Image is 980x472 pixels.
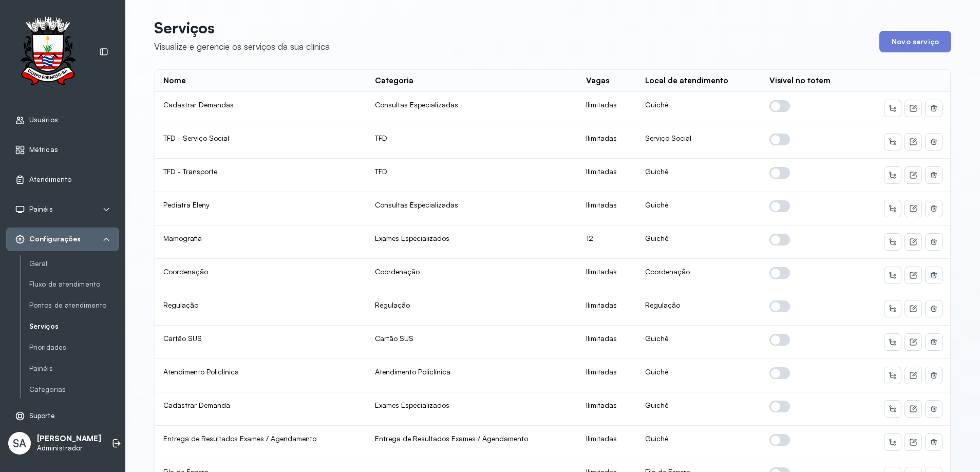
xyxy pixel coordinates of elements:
p: Serviços [154,18,330,37]
div: Exames Especializados [375,401,570,410]
td: Cadastrar Demanda [155,392,367,426]
div: Consultas Especializadas [375,200,570,210]
div: Local de atendimento [645,76,728,86]
div: Regulação [375,300,570,310]
a: Pontos de atendimento [29,301,119,310]
td: Guichê [637,359,761,392]
td: Mamografia [155,225,367,259]
a: Prioridades [29,341,119,354]
td: Ilimitadas [578,92,637,125]
td: Ilimitadas [578,159,637,192]
td: Ilimitadas [578,426,637,459]
div: TFD [375,134,570,143]
td: Guichê [637,426,761,459]
a: Fluxo de atendimento [29,278,119,291]
a: Métricas [15,145,110,155]
div: Visível no totem [769,76,831,86]
img: Logotipo do estabelecimento [11,16,85,88]
span: Suporte [29,411,55,420]
td: Pediatra Eleny [155,192,367,225]
a: Categorias [29,383,119,396]
a: Atendimento [15,175,110,185]
span: Atendimento [29,175,71,184]
span: Métricas [29,145,58,154]
a: Fluxo de atendimento [29,280,119,289]
a: Categorias [29,385,119,394]
span: Configurações [29,235,81,243]
a: Geral [29,257,119,270]
td: Coordenação [637,259,761,292]
td: Ilimitadas [578,392,637,426]
td: TFD - Serviço Social [155,125,367,159]
a: Painéis [29,364,119,373]
a: Prioridades [29,343,119,352]
td: Ilimitadas [578,125,637,159]
div: Consultas Especializadas [375,100,570,109]
div: TFD [375,167,570,176]
div: Atendimento Policlínica [375,367,570,376]
div: Categoria [375,76,413,86]
td: Ilimitadas [578,259,637,292]
a: Geral [29,259,119,268]
td: Cartão SUS [155,326,367,359]
span: Painéis [29,205,53,214]
td: Atendimento Policlínica [155,359,367,392]
div: Cartão SUS [375,334,570,343]
td: Coordenação [155,259,367,292]
td: 12 [578,225,637,259]
td: TFD - Transporte [155,159,367,192]
td: Guichê [637,192,761,225]
a: Serviços [29,322,119,331]
div: Entrega de Resultados Exames / Agendamento [375,434,570,443]
td: Guichê [637,326,761,359]
td: Regulação [155,292,367,326]
td: Entrega de Resultados Exames / Agendamento [155,426,367,459]
td: Ilimitadas [578,192,637,225]
div: Nome [163,76,186,86]
p: [PERSON_NAME] [37,434,101,444]
p: Administrador [37,444,101,452]
span: Usuários [29,116,58,124]
td: Cadastrar Demandas [155,92,367,125]
div: Exames Especializados [375,234,570,243]
a: Pontos de atendimento [29,299,119,312]
td: Guichê [637,392,761,426]
button: Novo serviço [879,31,951,52]
a: Painéis [29,362,119,375]
div: Vagas [586,76,609,86]
a: Usuários [15,115,110,125]
td: Ilimitadas [578,359,637,392]
td: Guichê [637,159,761,192]
td: Guichê [637,225,761,259]
td: Guichê [637,92,761,125]
td: Regulação [637,292,761,326]
td: Ilimitadas [578,326,637,359]
div: Visualize e gerencie os serviços da sua clínica [154,41,330,52]
a: Serviços [29,320,119,333]
div: Coordenação [375,267,570,276]
td: Serviço Social [637,125,761,159]
td: Ilimitadas [578,292,637,326]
